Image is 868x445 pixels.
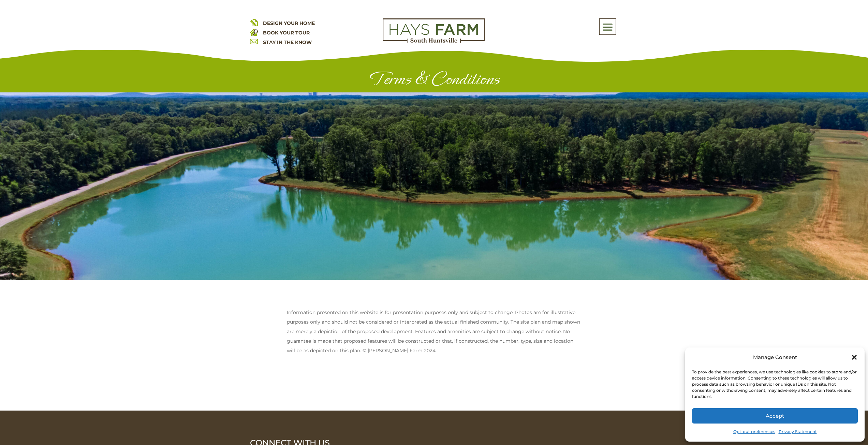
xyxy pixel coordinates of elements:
[287,309,580,354] span: Information presented on this website is for presentation purposes only and subject to change. Ph...
[383,38,485,44] a: hays farm homes huntsville development
[779,427,817,436] a: Privacy Statement
[383,18,485,43] img: Logo
[692,369,857,400] div: To provide the best experiences, we use technologies like cookies to store and/or access device i...
[263,39,312,45] a: STAY IN THE KNOW
[733,427,775,436] a: Opt-out preferences
[851,354,858,361] div: Close dialog
[250,69,618,92] h1: Terms & Conditions
[753,353,797,362] div: Manage Consent
[263,30,310,36] a: BOOK YOUR TOUR
[692,408,858,424] button: Accept
[250,28,258,36] img: book your home tour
